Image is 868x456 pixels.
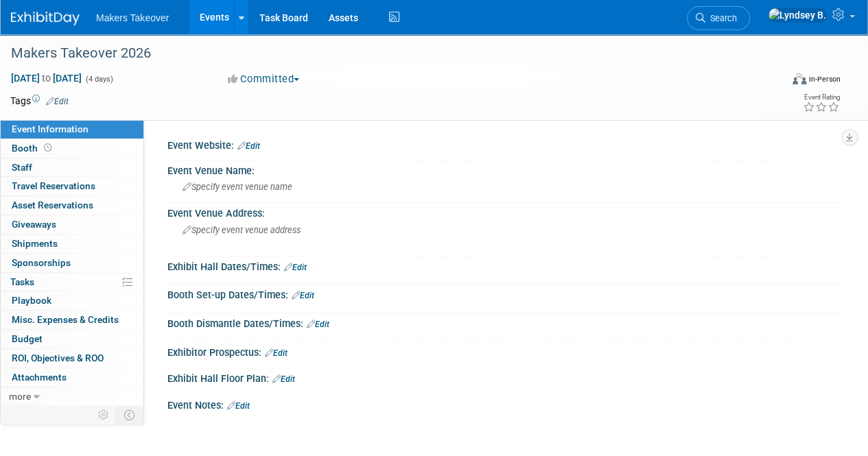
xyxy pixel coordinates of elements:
div: Makers Takeover 2026 [6,41,770,66]
a: Edit [284,263,307,272]
span: ROI, Objectives & ROO [12,352,104,363]
a: Tasks [1,273,143,291]
span: Specify event venue address [183,225,301,235]
a: Edit [272,374,295,384]
span: Event Information [12,123,89,134]
div: Exhibit Hall Dates/Times: [167,256,841,274]
a: Staff [1,158,143,177]
span: Asset Reservations [12,200,93,211]
div: Event Venue Name: [167,160,841,178]
div: Booth Dismantle Dates/Times: [167,313,841,331]
a: Event Information [1,120,143,139]
span: (4 days) [84,75,113,84]
div: Booth Set-up Dates/Times: [167,285,841,302]
a: Edit [227,401,250,411]
span: to [40,73,53,84]
span: Misc. Expenses & Credits [12,314,119,325]
span: Travel Reservations [12,180,95,191]
a: Edit [46,97,69,106]
a: Giveaways [1,215,143,234]
span: Shipments [12,238,58,249]
td: Tags [10,94,69,108]
a: more [1,387,143,406]
span: Makers Takeover [96,12,169,23]
span: Sponsorships [12,257,71,268]
td: Personalize Event Tab Strip [92,406,116,424]
div: Event Website: [167,135,841,153]
a: Edit [237,141,260,151]
div: Event Format [719,71,841,92]
a: Edit [265,348,288,358]
span: Playbook [12,295,51,306]
span: Attachments [12,372,67,383]
a: Sponsorships [1,254,143,272]
a: Shipments [1,235,143,253]
div: Event Venue Address: [167,203,841,220]
span: Budget [12,333,43,344]
div: Event Notes: [167,395,841,413]
span: Staff [12,162,32,173]
div: In-Person [808,74,841,84]
a: Edit [292,291,314,300]
a: Attachments [1,368,143,387]
img: ExhibitDay [11,12,80,25]
a: ROI, Objectives & ROO [1,349,143,368]
span: more [9,391,31,402]
div: Event Rating [803,94,840,101]
div: Exhibit Hall Floor Plan: [167,368,841,386]
img: Format-Inperson.png [793,73,806,84]
button: Committed [223,72,305,86]
span: Specify event venue name [183,182,292,192]
span: [DATE] [DATE] [10,72,82,84]
a: Booth [1,139,143,158]
a: Asset Reservations [1,196,143,215]
span: Tasks [10,276,34,287]
div: Exhibitor Prospectus: [167,342,841,360]
img: Lyndsey B. [768,8,827,23]
span: Search [705,13,737,23]
a: Travel Reservations [1,177,143,195]
td: Toggle Event Tabs [116,406,144,424]
a: Budget [1,330,143,348]
a: Playbook [1,291,143,310]
a: Misc. Expenses & Credits [1,311,143,329]
span: Booth [12,143,54,154]
a: Search [687,6,750,30]
span: Booth not reserved yet [41,143,54,153]
span: Giveaways [12,219,56,230]
a: Edit [307,320,329,329]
